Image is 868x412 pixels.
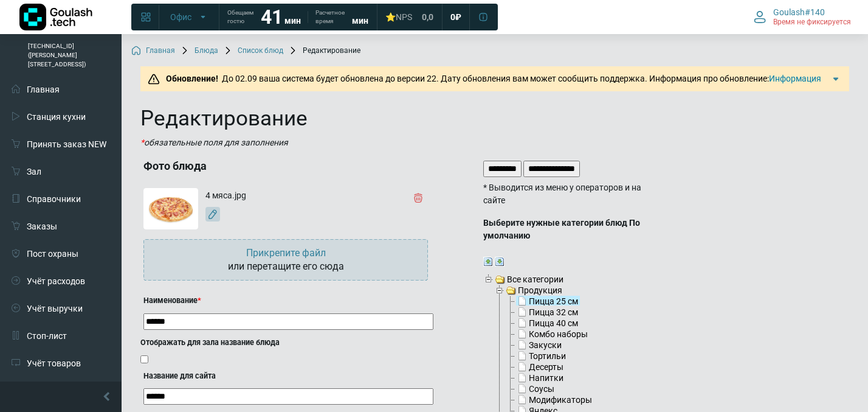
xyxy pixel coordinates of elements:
span: Редактирование [288,46,360,56]
h1: Редактирование [140,106,667,131]
a: Список блюд [223,46,283,56]
a: 0 ₽ [443,6,469,28]
img: Логотип компании Goulash.tech [19,4,92,30]
p: обязательные поля для заполнения [140,136,667,149]
a: Продукция [505,285,563,295]
b: Прикрепите файл [246,247,326,259]
img: 4 мяса.jpg [143,188,198,229]
b: Выберите нужные категории блюд По умолчанию [483,218,640,240]
a: Блюда [180,46,218,56]
a: Соусы [516,383,556,393]
a: ⭐NPS 0,0 [378,6,441,28]
a: Тортильи [516,351,567,360]
a: Десерты [516,361,565,371]
a: Обещаем гостю 41 мин Расчетное время мин [220,6,376,28]
a: Закуски [516,340,563,349]
a: Все категории [494,274,565,284]
a: Пицца 32 см [516,307,579,316]
span: Офис [170,12,191,23]
span: 0 [450,12,455,23]
label: Название для сайта [143,371,474,382]
a: Пицца 25 см [516,296,580,306]
a: Напитки [516,372,565,382]
a: Пицца 40 см [516,318,579,327]
span: До 02.09 ваша система будет обновлена до версии 22. Дату обновления вам может сообщить поддержка.... [162,74,821,96]
div: ⭐ [385,12,412,23]
a: Комбо наборы [516,329,589,338]
button: Офис [163,7,215,27]
label: Отображать для зала название блюда [140,337,483,349]
span: Расчетное время [315,9,345,26]
label: Наименование [143,295,474,307]
span: ₽ [455,12,461,23]
strong: 41 [261,5,283,29]
a: Главная [131,46,175,56]
span: мин [352,16,368,26]
span: 4 мяса.jpg [205,189,246,202]
button: Goulash#140 Время не фиксируется [746,4,858,30]
span: NPS [396,12,412,22]
img: Предупреждение [148,73,160,85]
span: Обещаем гостю [227,9,253,26]
p: Фото блюда [143,159,428,173]
img: Свернуть [483,257,493,267]
span: Время не фиксируется [773,18,851,27]
span: или перетащите его сюда [228,246,344,273]
b: Обновление! [166,74,218,83]
img: Развернуть [495,257,505,267]
a: Свернуть [483,256,493,266]
a: Развернуть [495,256,505,266]
a: Модификаторы [516,394,593,404]
img: Подробнее [830,73,842,85]
span: мин [284,16,301,26]
span: Goulash#140 [773,7,825,18]
span: 0,0 [422,12,433,23]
